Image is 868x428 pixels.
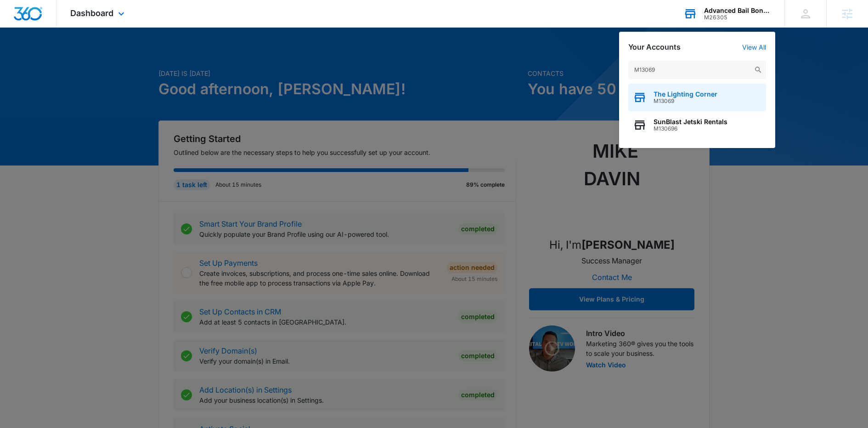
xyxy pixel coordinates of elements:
[628,61,766,79] input: Search Accounts
[628,43,681,51] h2: Your Accounts
[70,8,113,18] span: Dashboard
[704,14,771,21] div: account id
[654,126,727,132] span: M130696
[654,118,727,126] span: SunBlast Jetski Rentals
[704,7,771,14] div: account name
[654,91,717,98] span: The Lighting Corner
[654,98,717,104] span: M13069
[628,111,766,139] button: SunBlast Jetski RentalsM130696
[742,43,766,51] a: View All
[628,84,766,111] button: The Lighting CornerM13069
